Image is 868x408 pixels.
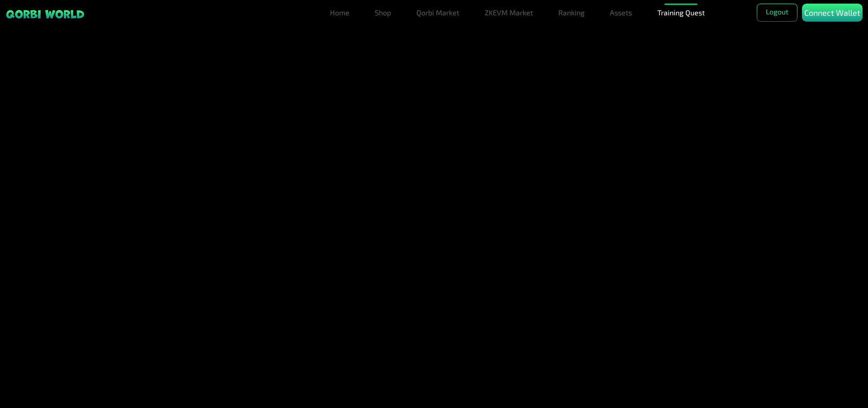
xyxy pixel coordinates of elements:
[606,4,636,22] a: Assets
[555,4,588,22] a: Ranking
[654,4,708,22] a: Training Quest
[757,4,797,22] button: Logout
[413,4,463,22] a: Qorbi Market
[804,7,860,19] p: Connect Wallet
[326,4,353,22] a: Home
[481,4,537,22] a: ZKEVM Market
[371,4,395,22] a: Shop
[5,9,85,19] img: sticky brand-logo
